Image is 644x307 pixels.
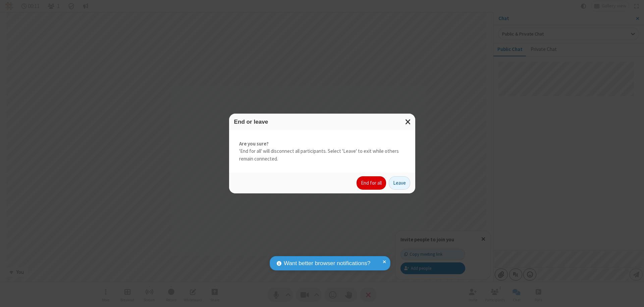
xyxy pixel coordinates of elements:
strong: Are you sure? [239,140,405,148]
button: Leave [389,176,410,190]
button: Close modal [401,114,415,130]
span: Want better browser notifications? [284,259,370,268]
div: 'End for all' will disconnect all participants. Select 'Leave' to exit while others remain connec... [229,130,415,173]
button: End for all [357,176,386,190]
h3: End or leave [234,119,410,125]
